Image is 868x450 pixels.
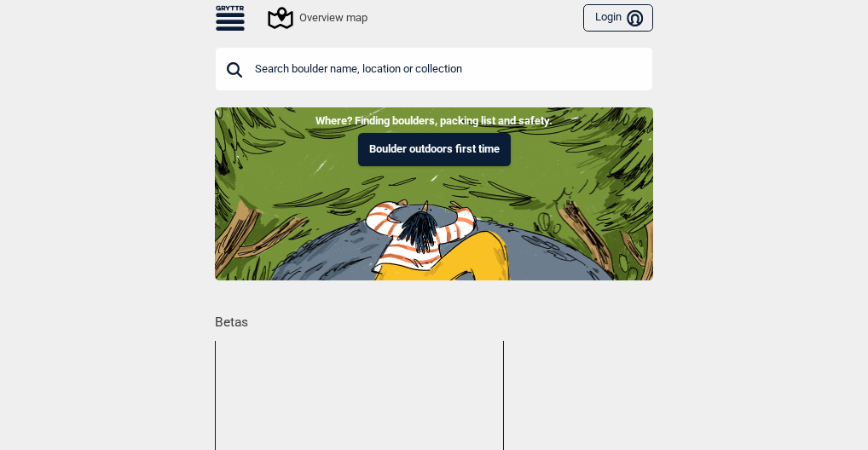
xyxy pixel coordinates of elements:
input: Search boulder name, location or collection [215,47,653,91]
div: Overview map [270,8,367,28]
p: Where? Finding boulders, packing list and safety. [13,112,855,130]
h1: Betas [215,303,664,332]
button: Login [583,4,653,32]
button: Boulder outdoors first time [358,133,511,166]
img: Indoor to outdoor [215,107,653,280]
